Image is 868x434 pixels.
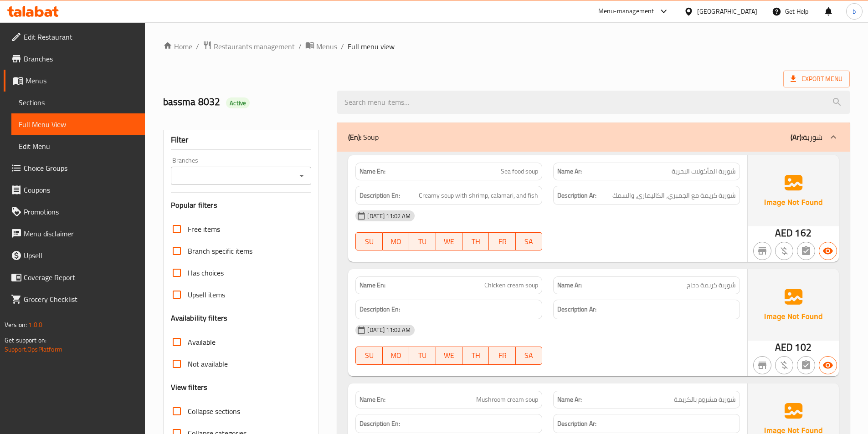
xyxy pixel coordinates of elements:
[5,334,46,346] span: Get support on:
[819,242,837,260] button: Available
[775,242,793,260] button: Purchased item
[476,395,538,404] span: Mushroom cream soup
[163,95,327,109] h2: bassma 8032
[188,245,252,256] span: Branch specific items
[791,132,822,143] p: شوربة
[295,169,308,182] button: Open
[383,232,409,250] button: MO
[775,338,793,356] span: AED
[466,235,485,248] span: TH
[413,235,432,248] span: TU
[163,41,192,52] a: Home
[4,157,145,179] a: Choice Groups
[753,356,771,374] button: Not branch specific item
[305,41,337,52] a: Menus
[516,232,542,250] button: SA
[171,382,208,393] h3: View filters
[791,73,842,85] span: Export Menu
[341,41,344,52] li: /
[598,6,654,17] div: Menu-management
[697,6,757,16] div: [GEOGRAPHIC_DATA]
[557,167,582,176] strong: Name Ar:
[493,349,512,362] span: FR
[819,356,837,374] button: Available
[775,224,793,242] span: AED
[557,395,582,404] strong: Name Ar:
[196,41,199,52] li: /
[612,190,736,201] span: شوربة كريمة مع الجمبري، الكاليماري، والسمك
[24,272,138,283] span: Coverage Report
[748,155,839,226] img: Ae5nvW7+0k+MAAAAAElFTkSuQmCC
[24,294,138,305] span: Grocery Checklist
[360,235,379,248] span: SU
[409,347,436,365] button: TU
[24,163,138,174] span: Choice Groups
[355,232,382,250] button: SU
[791,130,803,144] b: (Ar):
[440,349,459,362] span: WE
[4,48,145,70] a: Branches
[298,41,302,52] li: /
[4,223,145,245] a: Menu disclaimer
[484,281,538,290] span: Chicken cream soup
[516,347,542,365] button: SA
[383,347,409,365] button: MO
[348,132,379,143] p: Soup
[4,26,145,48] a: Edit Restaurant
[466,349,485,362] span: TH
[519,235,539,248] span: SA
[364,212,414,220] span: [DATE] 11:02 AM
[19,141,138,152] span: Edit Menu
[226,97,250,108] div: Active
[348,130,361,144] b: (En):
[188,337,216,347] span: Available
[360,190,400,201] strong: Description En:
[501,167,538,176] span: Sea food soup
[440,235,459,248] span: WE
[489,347,515,365] button: FR
[11,113,145,135] a: Full Menu View
[163,41,850,52] nav: breadcrumb
[188,358,228,369] span: Not available
[337,123,850,152] div: (En): Soup(Ar):شوربة
[4,201,145,223] a: Promotions
[797,242,815,260] button: Not has choices
[557,190,596,201] strong: Description Ar:
[24,53,138,64] span: Branches
[748,269,839,340] img: Ae5nvW7+0k+MAAAAAElFTkSuQmCC
[4,179,145,201] a: Coupons
[348,41,395,52] span: Full menu view
[19,97,138,108] span: Sections
[419,190,538,201] span: Creamy soup with shrimp, calamari, and fish
[24,31,138,42] span: Edit Restaurant
[386,235,406,248] span: MO
[188,289,225,300] span: Upsell items
[28,319,42,331] span: 1.0.0
[337,91,850,114] input: search
[171,130,312,150] div: Filter
[493,235,512,248] span: FR
[355,347,382,365] button: SU
[5,319,27,331] span: Version:
[171,313,228,323] h3: Availability filters
[797,356,815,374] button: Not has choices
[11,135,145,157] a: Edit Menu
[364,326,414,334] span: [DATE] 11:02 AM
[775,356,793,374] button: Purchased item
[5,343,62,355] a: Support.OpsPlatform
[672,167,736,176] span: شوربة المأكولات البحرية
[795,338,811,356] span: 102
[795,224,811,242] span: 162
[4,245,145,266] a: Upsell
[24,184,138,195] span: Coupons
[413,349,432,362] span: TU
[24,206,138,217] span: Promotions
[853,6,856,16] span: b
[11,92,145,113] a: Sections
[360,304,400,315] strong: Description En:
[203,41,295,52] a: Restaurants management
[360,281,385,290] strong: Name En:
[171,200,312,210] h3: Popular filters
[188,406,240,417] span: Collapse sections
[4,288,145,310] a: Grocery Checklist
